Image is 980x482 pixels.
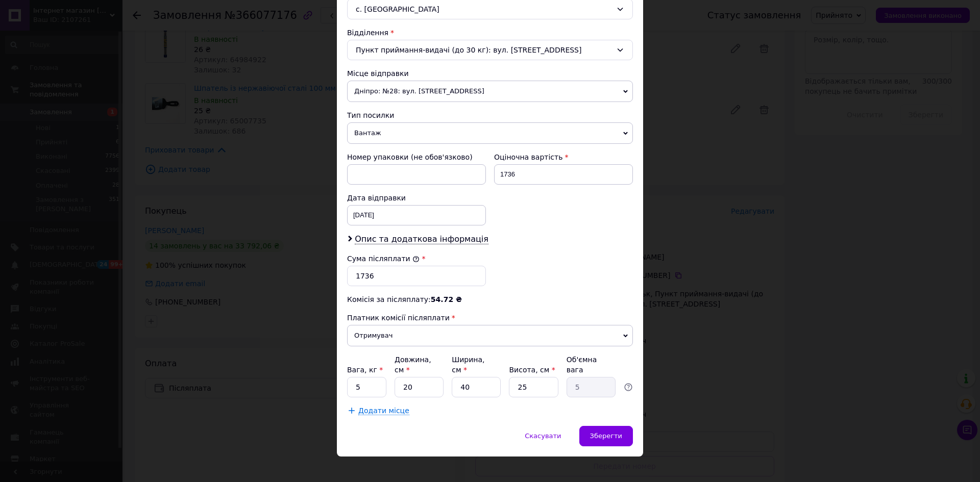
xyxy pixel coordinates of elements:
[452,356,484,374] label: Ширина, см
[347,81,633,102] span: Дніпро: №28: вул. [STREET_ADDRESS]
[494,152,633,162] div: Оціночна вартість
[347,152,486,162] div: Номер упаковки (не обов'язково)
[347,40,633,60] div: Пункт приймання-видачі (до 30 кг): вул. [STREET_ADDRESS]
[509,366,555,374] label: Висота, см
[347,193,486,203] div: Дата відправки
[347,69,409,78] span: Місце відправки
[347,111,394,119] span: Тип посилки
[347,294,633,305] div: Комісія за післяплату:
[347,255,420,263] label: Сума післяплати
[347,325,633,346] span: Отримувач
[358,407,409,415] span: Додати місце
[431,295,462,303] span: 54.72 ₴
[525,432,561,440] span: Скасувати
[395,356,431,374] label: Довжина, см
[567,354,616,375] div: Об'ємна вага
[347,366,383,374] label: Вага, кг
[347,314,450,322] span: Платник комісії післяплати
[347,122,633,144] span: Вантаж
[347,28,633,38] div: Відділення
[355,234,488,244] span: Опис та додаткова інформація
[590,432,622,440] span: Зберегти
